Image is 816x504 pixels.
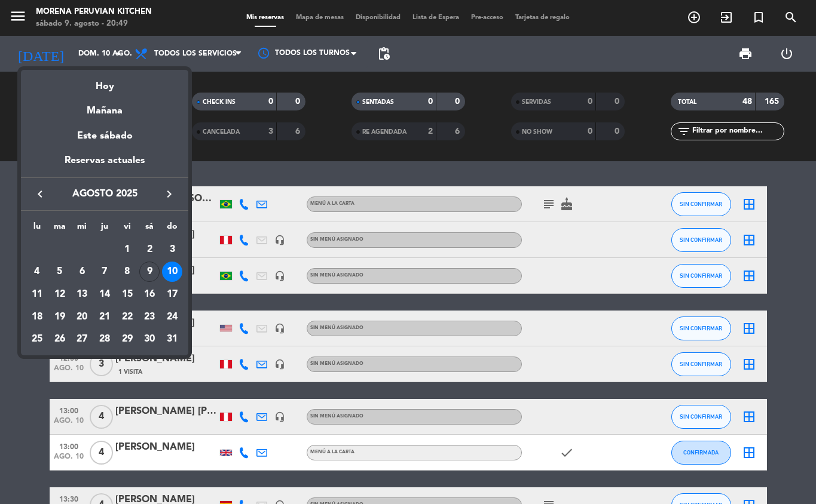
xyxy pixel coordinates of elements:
[72,307,92,327] div: 20
[139,284,160,305] div: 16
[26,328,48,351] td: 25 de agosto de 2025
[21,119,188,153] div: Este sábado
[139,306,161,328] td: 23 de agosto de 2025
[94,329,115,349] div: 28
[94,284,115,305] div: 14
[48,283,71,306] td: 12 de agosto de 2025
[116,306,139,328] td: 22 de agosto de 2025
[94,262,115,282] div: 7
[116,283,139,306] td: 15 de agosto de 2025
[51,186,158,202] span: agosto 2025
[139,260,161,283] td: 9 de agosto de 2025
[117,284,137,305] div: 15
[161,306,184,328] td: 24 de agosto de 2025
[162,262,182,282] div: 10
[161,238,184,261] td: 3 de agosto de 2025
[50,307,70,327] div: 19
[26,220,48,238] th: lunes
[26,238,116,261] td: AGO.
[93,283,116,306] td: 14 de agosto de 2025
[116,220,139,238] th: viernes
[71,306,93,328] td: 20 de agosto de 2025
[71,283,93,306] td: 13 de agosto de 2025
[162,239,182,260] div: 3
[29,186,51,202] button: keyboard_arrow_left
[139,307,160,327] div: 23
[139,329,160,349] div: 30
[116,238,139,261] td: 1 de agosto de 2025
[93,306,116,328] td: 21 de agosto de 2025
[139,328,161,351] td: 30 de agosto de 2025
[117,239,137,260] div: 1
[139,220,161,238] th: sábado
[139,283,161,306] td: 16 de agosto de 2025
[27,262,47,282] div: 4
[26,260,48,283] td: 4 de agosto de 2025
[93,260,116,283] td: 7 de agosto de 2025
[94,307,115,327] div: 21
[162,187,176,201] i: keyboard_arrow_right
[161,260,184,283] td: 10 de agosto de 2025
[162,284,182,305] div: 17
[93,328,116,351] td: 28 de agosto de 2025
[161,220,184,238] th: domingo
[117,262,137,282] div: 8
[26,283,48,306] td: 11 de agosto de 2025
[71,220,93,238] th: miércoles
[71,260,93,283] td: 6 de agosto de 2025
[48,220,71,238] th: martes
[161,283,184,306] td: 17 de agosto de 2025
[139,238,161,261] td: 2 de agosto de 2025
[161,328,184,351] td: 31 de agosto de 2025
[139,262,160,282] div: 9
[93,220,116,238] th: jueves
[48,260,71,283] td: 5 de agosto de 2025
[72,329,92,349] div: 27
[21,70,188,94] div: Hoy
[72,284,92,305] div: 13
[117,329,137,349] div: 29
[33,187,47,201] i: keyboard_arrow_left
[50,284,70,305] div: 12
[48,328,71,351] td: 26 de agosto de 2025
[162,329,182,349] div: 31
[27,329,47,349] div: 25
[21,153,188,177] div: Reservas actuales
[116,260,139,283] td: 8 de agosto de 2025
[116,328,139,351] td: 29 de agosto de 2025
[71,328,93,351] td: 27 de agosto de 2025
[50,262,70,282] div: 5
[162,307,182,327] div: 24
[72,262,92,282] div: 6
[21,94,188,119] div: Mañana
[50,329,70,349] div: 26
[117,307,137,327] div: 22
[158,186,180,202] button: keyboard_arrow_right
[48,306,71,328] td: 19 de agosto de 2025
[27,284,47,305] div: 11
[27,307,47,327] div: 18
[26,306,48,328] td: 18 de agosto de 2025
[139,239,160,260] div: 2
